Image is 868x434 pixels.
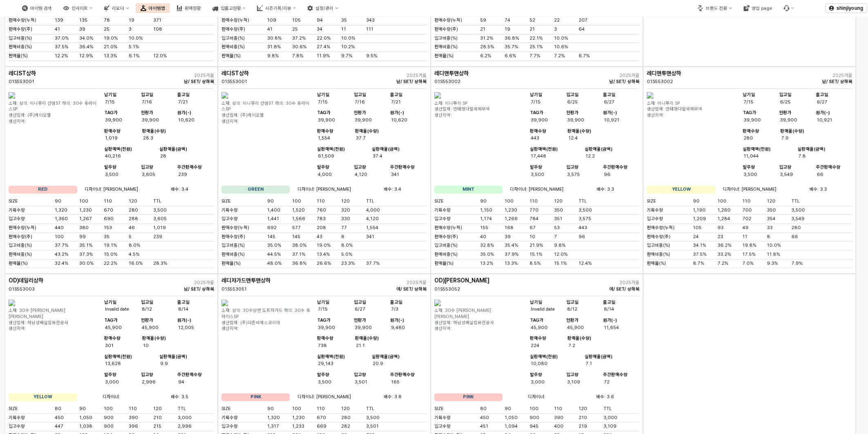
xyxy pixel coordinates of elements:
button: 입출고현황 [208,3,251,13]
div: 아이템 검색 [30,6,52,11]
button: 설정/관리 [302,3,343,13]
button: 아이템 검색 [17,3,57,13]
button: 영업 page [739,3,777,13]
button: 브랜드 전환 [693,3,737,13]
button: 아이템맵 [136,3,170,13]
button: 리오더 [99,3,134,13]
button: 인사이트 [58,3,97,13]
div: 아이템맵 [149,6,165,11]
div: 설정/관리 [315,6,333,11]
div: 브랜드 전환 [706,6,727,11]
div: 버그 제보 및 기능 개선 요청 [779,3,799,13]
p: shinjiyoung [837,5,864,11]
div: 판매현황 [185,6,201,11]
div: 입출고현황 [221,6,241,11]
button: 판매현황 [172,3,206,13]
div: 리오더 [112,6,124,11]
div: 인사이트 [72,6,88,11]
button: shinjiyoung [825,3,867,13]
div: 영업 page [752,6,772,11]
button: 시즌기획/리뷰 [252,3,301,13]
div: 시즌기획/리뷰 [265,6,291,11]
